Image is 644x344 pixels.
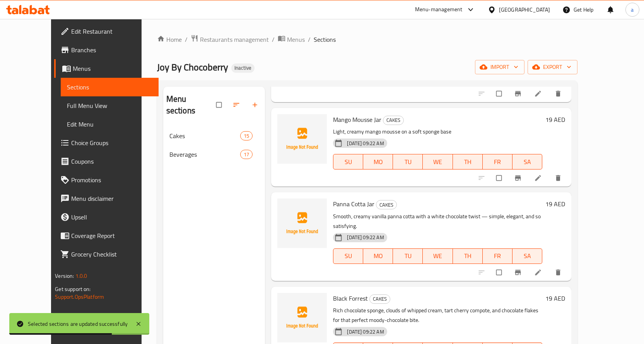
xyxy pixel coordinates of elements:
span: Coupons [71,157,152,166]
a: Restaurants management [191,34,269,44]
button: FR [483,154,512,169]
span: TH [456,250,480,262]
button: Branch-specific-item [509,169,528,187]
span: Menus [287,35,305,44]
span: Coverage Report [71,231,152,240]
span: Sections [314,35,336,44]
nav: Menu sections [163,123,265,167]
span: export [534,62,571,72]
span: Choice Groups [71,138,152,147]
a: Promotions [54,171,159,189]
a: Menus [54,59,159,78]
span: Inactive [231,65,255,71]
span: Upsell [71,212,152,222]
button: FR [483,248,512,264]
span: Select to update [492,86,508,101]
a: Choice Groups [54,133,159,152]
span: Grocery Checklist [71,250,152,259]
span: FR [486,250,509,262]
button: delete [550,264,568,281]
button: SA [512,248,542,264]
button: TH [453,248,483,264]
button: WE [423,248,453,264]
span: SA [516,250,539,262]
span: Menu disclaimer [71,194,152,203]
div: CAKES [369,294,390,304]
a: Edit menu item [534,174,543,182]
span: TU [396,250,420,262]
li: / [272,35,275,44]
a: Upsell [54,208,159,226]
span: Select all sections [212,98,228,112]
span: Select to update [492,265,508,280]
button: WE [423,154,453,169]
span: FR [486,156,509,168]
h6: 19 AED [545,114,565,125]
span: Edit Restaurant [71,27,152,36]
span: 17 [241,151,252,158]
img: Mango Mousse Jar [277,114,327,164]
a: Branches [54,41,159,59]
span: Sections [67,82,152,92]
a: Sections [61,78,159,96]
span: Promotions [71,175,152,185]
button: Branch-specific-item [509,85,528,102]
p: Light, creamy mango mousse on a soft sponge base [333,127,542,137]
span: Version: [55,271,74,281]
button: MO [363,248,393,264]
button: SU [333,248,363,264]
span: Branches [71,45,152,55]
a: Edit Menu [61,115,159,133]
span: Mango Mousse Jar [333,114,381,125]
div: items [240,150,253,159]
a: Support.OpsPlatform [55,292,104,302]
div: Beverages17 [163,145,265,164]
span: MO [366,156,390,168]
button: SU [333,154,363,169]
span: Edit Menu [67,120,152,129]
span: 1.0.0 [75,271,87,281]
span: WE [426,156,449,168]
button: TU [393,248,423,264]
span: Full Menu View [67,101,152,110]
span: [DATE] 09:22 AM [344,234,387,241]
span: a [631,5,634,14]
span: Sort sections [228,96,246,113]
button: MO [363,154,393,169]
span: SU [337,156,360,168]
a: Edit Restaurant [54,22,159,41]
button: Add section [246,96,265,113]
button: import [475,60,524,74]
span: 15 [241,132,252,140]
a: Menu disclaimer [54,189,159,208]
li: / [308,35,311,44]
span: Restaurants management [200,35,269,44]
img: Panna Cotta Jar [277,199,327,248]
li: / [185,35,188,44]
span: [DATE] 09:22 AM [344,140,387,147]
h6: 19 AED [545,293,565,304]
a: Menus [278,34,305,44]
button: delete [550,169,568,187]
span: Cakes [169,131,240,140]
button: Branch-specific-item [509,264,528,281]
div: Selected sections are updated successfully [28,320,128,328]
a: Edit menu item [534,269,543,276]
p: Smooth, creamy vanilla panna cotta with a white chocolate twist — simple, elegant, and so satisfy... [333,212,542,231]
span: SA [516,156,539,168]
button: export [528,60,577,74]
button: TH [453,154,483,169]
div: CAKES [383,116,404,125]
div: Menu-management [415,5,463,14]
h2: Menu sections [166,93,217,116]
span: Joy By Chocoberry [157,58,228,76]
span: Select to update [492,171,508,185]
div: CAKES [376,200,397,209]
img: Black Forrest [277,293,327,342]
button: SA [512,154,542,169]
a: Coverage Report [54,226,159,245]
span: CAKES [370,294,390,303]
span: Get support on: [55,284,91,294]
a: Coupons [54,152,159,171]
